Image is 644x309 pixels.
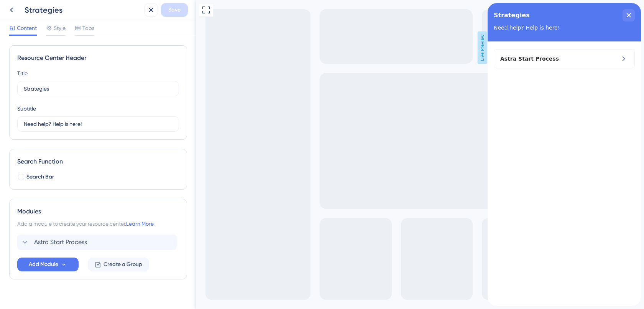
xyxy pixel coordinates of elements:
div: Astra Start Process [17,235,179,250]
span: Create a Group [103,260,142,269]
span: Style [54,23,66,33]
button: Save [161,3,188,17]
input: Description [24,120,172,128]
span: Add a module to create your resource center. [17,221,126,227]
span: Astra Start Process [13,51,115,60]
span: Need help? Help is here! [6,21,72,28]
div: Search Function [17,157,179,166]
input: Title [24,84,172,93]
div: 3 [44,4,46,10]
span: Astra Start Process [34,238,87,247]
div: Resource Center Header [17,53,179,63]
div: Subtitle [17,104,36,113]
span: Strategies [6,7,42,18]
span: Get Started [5,2,39,11]
button: Add Module [17,258,79,271]
button: Create a Group [88,258,149,271]
div: Modules [17,207,179,216]
span: Add Module [29,260,58,269]
div: Title [17,69,28,78]
span: Save [168,5,181,15]
div: close resource center [135,6,147,18]
a: Learn More. [126,221,154,227]
span: Live Preview [281,31,291,64]
span: Content [17,23,37,33]
span: Search Bar [26,172,54,182]
span: Tabs [82,23,94,33]
div: Strategies [25,5,141,15]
